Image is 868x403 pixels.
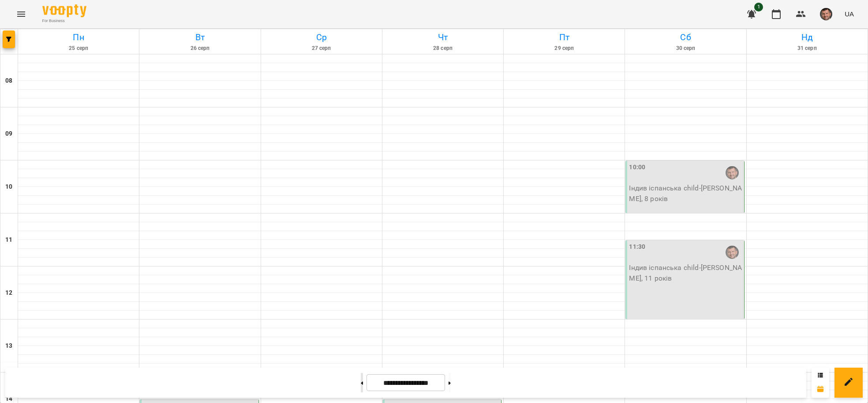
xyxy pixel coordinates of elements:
[726,246,739,259] img: Маленченко Юрій Сергійович
[629,262,742,283] p: Індив іспанська child - [PERSON_NAME], 11 років
[262,44,381,53] h6: 27 серп
[726,166,739,179] img: Маленченко Юрій Сергійович
[141,44,259,53] h6: 26 серп
[5,129,12,139] h6: 09
[5,288,12,298] h6: 12
[384,44,502,53] h6: 28 серп
[384,30,502,44] h6: Чт
[754,3,763,11] span: 1
[262,30,381,44] h6: Ср
[42,18,86,24] span: For Business
[505,30,623,44] h6: Пт
[626,44,745,53] h6: 30 серп
[748,44,866,53] h6: 31 серп
[42,4,86,17] img: Voopty Logo
[5,341,12,351] h6: 13
[19,30,138,44] h6: Пн
[629,163,645,172] label: 10:00
[841,6,857,22] button: UA
[5,235,12,245] h6: 11
[748,30,866,44] h6: Нд
[629,183,742,204] p: Індив іспанська child - [PERSON_NAME], 8 років
[629,242,645,252] label: 11:30
[505,44,623,53] h6: 29 серп
[820,8,832,20] img: 75717b8e963fcd04a603066fed3de194.png
[626,30,745,44] h6: Сб
[141,30,259,44] h6: Вт
[19,44,138,53] h6: 25 серп
[5,76,12,86] h6: 08
[5,182,12,192] h6: 10
[11,4,32,25] button: Menu
[845,9,854,19] span: UA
